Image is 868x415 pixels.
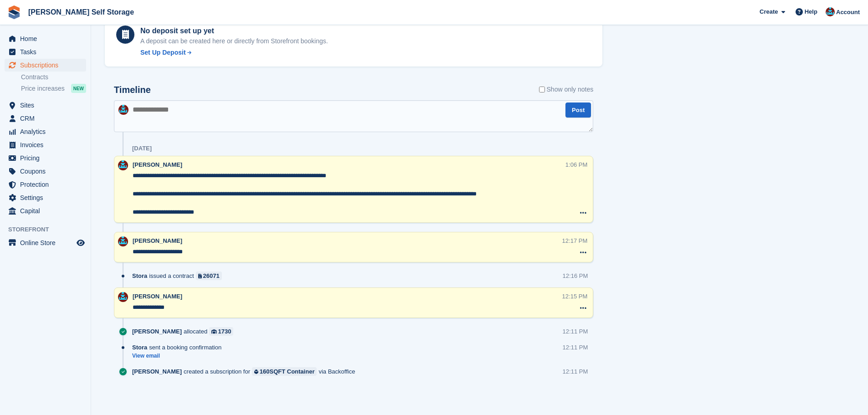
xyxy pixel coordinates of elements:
[196,272,222,280] a: 26071
[132,327,238,336] div: allocated
[20,205,75,217] span: Capital
[20,125,75,138] span: Analytics
[140,36,328,46] p: A deposit can be created here or directly from Storefront bookings.
[132,343,226,352] div: sent a booking confirmation
[565,160,587,169] div: 1:06 PM
[5,165,86,178] a: menu
[20,59,75,72] span: Subscriptions
[20,32,75,45] span: Home
[5,205,86,217] a: menu
[5,112,86,125] a: menu
[140,26,328,36] div: No deposit set up yet
[21,84,65,93] span: Price increases
[5,32,86,45] a: menu
[20,46,75,58] span: Tasks
[209,327,233,336] a: 1730
[539,85,545,94] input: Show only notes
[133,237,182,244] span: [PERSON_NAME]
[20,178,75,191] span: Protection
[5,138,86,151] a: menu
[133,161,182,168] span: [PERSON_NAME]
[5,125,86,138] a: menu
[760,7,778,16] span: Create
[132,145,152,152] div: [DATE]
[5,191,86,204] a: menu
[118,236,128,246] img: Dev Yildirim
[836,8,860,17] span: Account
[25,5,138,20] a: [PERSON_NAME] Self Storage
[805,7,817,16] span: Help
[563,272,588,280] div: 12:16 PM
[5,152,86,164] a: menu
[565,102,591,118] button: Post
[133,293,182,300] span: [PERSON_NAME]
[132,327,182,336] span: [PERSON_NAME]
[20,236,75,249] span: Online Store
[20,99,75,112] span: Sites
[826,7,835,16] img: Dev Yildirim
[563,327,588,336] div: 12:11 PM
[21,83,86,93] a: Price increases NEW
[132,272,147,280] span: Stora
[132,352,226,360] a: View email
[5,99,86,112] a: menu
[203,272,220,280] div: 26071
[260,367,315,376] div: 160SQFT Container
[20,112,75,125] span: CRM
[20,165,75,178] span: Coupons
[562,236,588,245] div: 12:17 PM
[8,225,91,234] span: Storefront
[539,85,594,94] label: Show only notes
[5,178,86,191] a: menu
[563,343,588,352] div: 12:11 PM
[5,59,86,72] a: menu
[140,48,328,57] a: Set Up Deposit
[132,272,226,280] div: issued a contract
[252,367,317,376] a: 160SQFT Container
[132,367,360,376] div: created a subscription for via Backoffice
[5,46,86,58] a: menu
[132,343,147,352] span: Stora
[118,160,128,170] img: Dev Yildirim
[114,85,151,95] h2: Timeline
[75,237,86,248] a: Preview store
[563,367,588,376] div: 12:11 PM
[7,5,21,19] img: stora-icon-8386f47178a22dfd0bd8f6a31ec36ba5ce8667c1dd55bd0f319d3a0aa187defe.svg
[118,105,128,115] img: Dev Yildirim
[20,191,75,204] span: Settings
[140,48,186,57] div: Set Up Deposit
[118,292,128,302] img: Dev Yildirim
[562,292,588,301] div: 12:15 PM
[20,138,75,151] span: Invoices
[71,84,86,93] div: NEW
[20,152,75,164] span: Pricing
[21,73,86,82] a: Contracts
[5,236,86,249] a: menu
[218,327,231,336] div: 1730
[132,367,182,376] span: [PERSON_NAME]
